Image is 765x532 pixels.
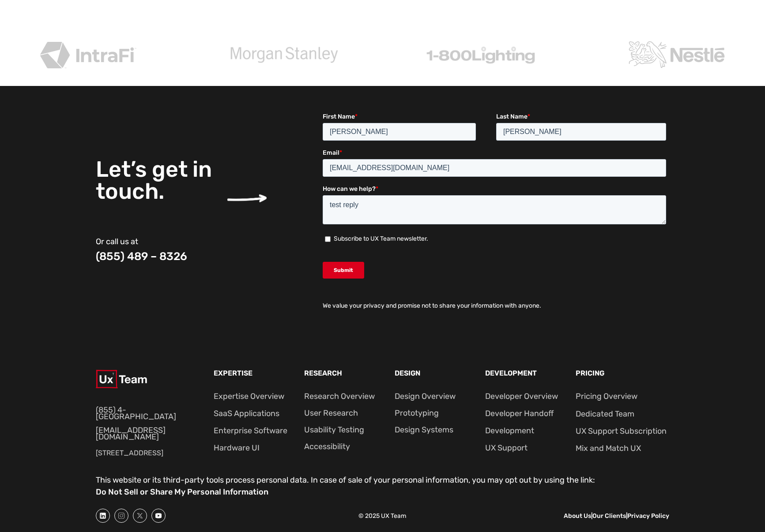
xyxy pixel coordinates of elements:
a: Prototyping [395,408,439,418]
a: Pricing Overview [576,391,637,401]
svg: instagram [118,512,125,519]
a: Enterprise Software [214,426,287,435]
a: Usability Testing [304,425,364,435]
h3: Let’s get in touch. [96,158,216,202]
svg: linkedin [99,512,106,519]
a: youtube [151,509,166,523]
a: [EMAIL_ADDRESS][DOMAIN_NAME] [96,425,166,442]
p: Or call us at [96,236,211,248]
img: arrow pointing to the right [227,194,267,203]
a: Design Systems [395,425,453,435]
a: Developer Overview [485,391,558,401]
a: Privacy Policy [627,512,669,520]
p: Design [395,370,475,376]
img: 1-800 services [415,34,547,76]
p: Expertise [214,370,294,376]
p: Development [485,370,565,376]
a: Do Not Sell or Share My Personal Information [96,487,268,497]
iframe: Form 0 [323,112,670,294]
a: X Social Link [133,509,147,523]
a: Design Overview [395,391,456,401]
a: | [626,512,627,520]
img: nestle services [614,27,739,82]
a: Development [485,426,534,435]
a: | [591,512,592,520]
p: We value your privacy and promise not to share your information with anyone. [323,301,670,310]
p: Pricing [576,370,669,376]
div: 3 / 4 [392,34,569,79]
a: Developer Handoff [485,409,554,418]
a: Instagram Social Link [114,509,128,523]
a: 1 circle [96,509,110,523]
a: Our Clients [592,512,626,520]
a: Hardware UI [214,443,260,453]
div: 2 / 4 [196,34,373,79]
img: intrafi services [26,27,151,82]
a: Expertise Overview [214,391,284,401]
svg: x [136,512,143,519]
a: (855) 489 – 8326 [96,250,187,263]
a: (855) 4-[GEOGRAPHIC_DATA] [96,405,176,421]
a: Mix and Match UX [576,443,641,453]
iframe: Chat Widget [721,490,765,532]
p: [STREET_ADDRESS] [96,447,195,459]
a: SaaS Applications [214,409,279,418]
a: About Us [564,512,591,520]
a: UX Support Subscription [576,426,667,436]
a: Research Overview [304,391,375,401]
a: Dedicated Team [576,409,634,419]
a: UX Support [485,443,528,453]
p: Research [304,370,384,376]
img: Ux team logo [96,370,147,389]
img: morgan stanley services [218,34,350,75]
svg: youtube [155,512,162,519]
a: User Research [304,408,358,418]
div: This website or its third-party tools process personal data. In case of sale of your personal inf... [96,474,670,509]
span: © 2025 UX Team [358,512,406,520]
a: Accessibility [304,442,350,451]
